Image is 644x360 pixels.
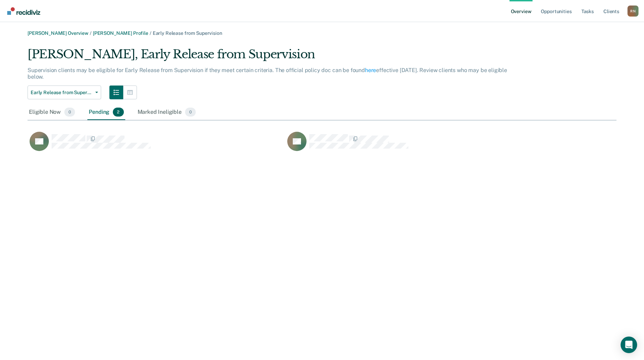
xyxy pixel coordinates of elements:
[365,67,376,73] a: here
[93,30,148,36] a: [PERSON_NAME] Profile
[7,7,40,15] img: Recidiviz
[64,108,75,117] span: 0
[285,131,543,159] div: CaseloadOpportunityCell-03980688
[113,108,124,117] span: 2
[136,105,197,120] div: Marked Ineligible0
[28,131,285,159] div: CaseloadOpportunityCell-01070345
[185,108,196,117] span: 0
[88,30,93,36] span: /
[148,30,153,36] span: /
[87,105,125,120] div: Pending2
[627,6,638,17] button: Profile dropdown button
[28,105,76,120] div: Eligible Now0
[28,47,511,67] div: [PERSON_NAME], Early Release from Supervision
[153,30,222,36] span: Early Release from Supervision
[28,86,101,99] button: Early Release from Supervision
[627,6,638,17] div: R N
[621,337,637,353] div: Open Intercom Messenger
[28,30,88,36] a: [PERSON_NAME] Overview
[31,90,93,96] span: Early Release from Supervision
[28,67,507,80] p: Supervision clients may be eligible for Early Release from Supervision if they meet certain crite...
